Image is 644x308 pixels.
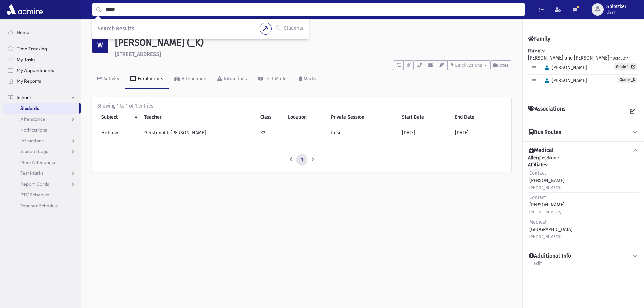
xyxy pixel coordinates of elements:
[529,235,562,239] small: [PHONE_NUMBER]
[542,78,587,84] span: [PERSON_NAME]
[490,60,511,70] button: Notes
[529,253,571,260] h4: Additional Info
[92,37,108,53] div: W
[398,125,451,140] td: [DATE]
[256,125,284,140] td: K2
[180,76,206,82] div: Attendance
[140,110,256,125] th: Teacher
[20,105,39,111] span: Students
[3,146,81,157] a: Student Logs
[528,147,639,154] button: Medical
[455,63,482,68] span: Quick Actions
[97,110,140,125] th: Subject
[448,60,490,70] button: Quick Actions
[3,54,81,65] a: My Tasks
[20,127,47,133] span: Notifications
[327,125,398,140] td: false
[92,70,125,89] a: Activity
[497,63,508,68] span: Notes
[17,78,41,84] span: My Reports
[618,77,637,83] span: Grade _K
[529,170,565,191] div: [PERSON_NAME]
[20,192,49,198] span: PTC Schedule
[263,76,288,82] div: Test Marks
[169,70,212,89] a: Attendance
[529,219,546,225] span: Medical
[115,51,511,57] h6: [STREET_ADDRESS]
[302,76,316,82] div: Marks
[3,43,81,54] a: Time Tracking
[140,125,256,140] td: Gerstenblit; [PERSON_NAME]
[533,260,542,272] a: Edit
[256,110,284,125] th: Class
[102,3,525,16] input: Search
[17,67,54,73] span: My Appointments
[20,116,45,122] span: Attendance
[253,70,293,89] a: Test Marks
[3,76,81,87] a: My Reports
[529,186,562,190] small: [PHONE_NUMBER]
[529,170,546,176] span: Contact
[293,70,322,89] a: Marks
[3,103,79,114] a: Students
[528,253,639,260] button: Additional Info
[3,114,81,124] a: Attendance
[529,129,561,136] h4: Bus Routes
[20,181,49,187] span: Report Cards
[3,157,81,168] a: Meal Attendance
[136,76,163,82] div: Enrollments
[3,27,81,38] a: Home
[529,219,573,240] div: [GEOGRAPHIC_DATA]
[98,25,134,32] span: Search Results
[20,138,44,144] span: Infractions
[451,125,506,140] td: [DATE]
[3,179,81,189] a: Report Cards
[528,47,639,94] div: [PERSON_NAME] and [PERSON_NAME]
[17,94,31,100] span: School
[284,25,303,33] label: Students
[606,9,626,15] span: User
[5,3,44,16] img: AdmirePro
[528,162,548,168] b: Affiliates:
[626,105,639,118] a: View all Associations
[3,168,81,179] a: Test Marks
[528,155,548,161] b: Allergies:
[296,154,307,166] a: 1
[20,148,48,155] span: Student Logs
[327,110,398,125] th: Private Session
[3,135,81,146] a: Infractions
[528,129,639,136] button: Bus Routes
[20,170,43,176] span: Test Marks
[212,70,253,89] a: Infractions
[3,189,81,200] a: PTC Schedule
[529,147,554,154] h4: Medical
[528,154,639,241] div: None
[20,203,58,209] span: Teacher Schedule
[528,105,565,118] h4: Associations
[529,194,565,215] div: [PERSON_NAME]
[3,200,81,211] a: Teacher Schedule
[222,76,247,82] div: Infractions
[17,46,47,52] span: Time Tracking
[17,56,35,63] span: My Tasks
[398,110,451,125] th: Start Date
[284,110,327,125] th: Location
[92,27,116,37] nav: breadcrumb
[20,159,57,165] span: Meal Attendance
[451,110,506,125] th: End Date
[3,92,81,103] a: School
[97,102,506,110] div: Showing 1 to 1 of 1 entries
[3,65,81,76] a: My Appointments
[102,76,119,82] div: Activity
[606,4,626,9] span: Splotzker
[528,35,550,42] h4: Family
[542,65,587,70] span: [PERSON_NAME]
[528,48,545,54] b: Parents:
[115,37,511,48] h1: [PERSON_NAME] (_K)
[125,70,169,89] a: Enrollments
[92,28,116,33] a: Students
[529,210,562,214] small: [PHONE_NUMBER]
[3,124,81,135] a: Notifications
[614,63,637,70] a: Grade 1
[17,29,29,35] span: Home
